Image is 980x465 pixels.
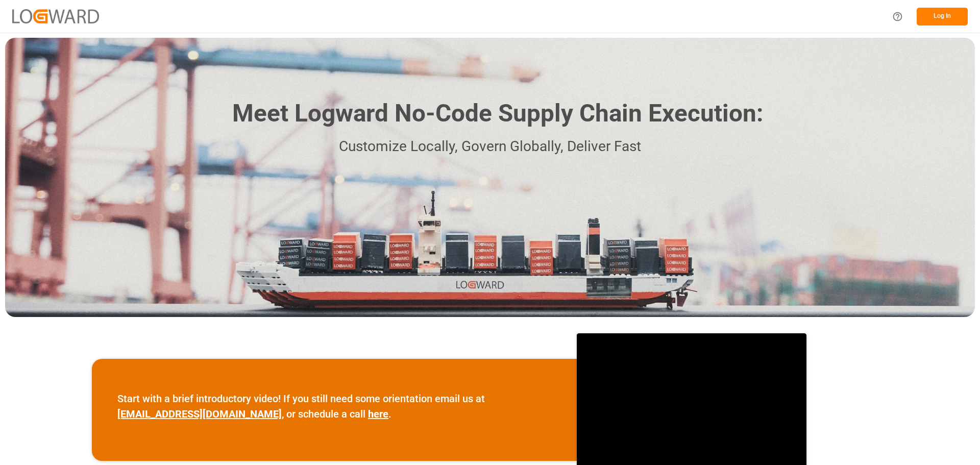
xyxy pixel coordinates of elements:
[232,95,763,132] h1: Meet Logward No-Code Supply Chain Execution:
[917,8,968,26] button: Log In
[217,135,763,158] p: Customize Locally, Govern Globally, Deliver Fast
[368,408,388,420] a: here
[117,408,282,420] a: [EMAIL_ADDRESS][DOMAIN_NAME]
[117,391,551,422] p: Start with a brief introductory video! If you still need some orientation email us at , or schedu...
[886,5,909,28] button: Help Center
[12,9,99,23] img: Logward_new_orange.png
